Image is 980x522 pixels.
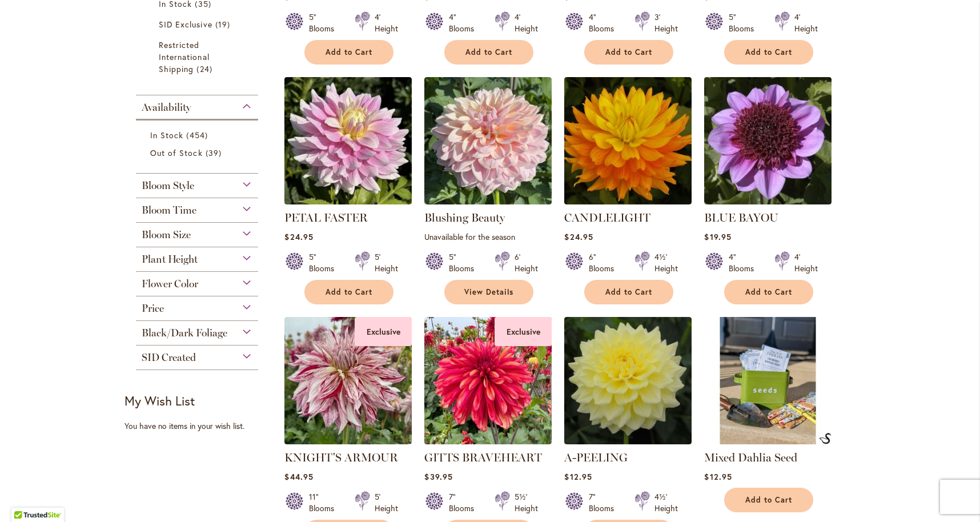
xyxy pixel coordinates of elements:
a: Blushing Beauty [424,196,552,207]
div: 4' Height [515,11,538,34]
span: Add to Cart [745,47,792,57]
div: 4½' Height [654,251,678,274]
div: 6" Blooms [589,251,621,274]
a: PETAL FASTER [284,196,412,207]
div: 4" Blooms [729,251,761,274]
img: KNIGHTS ARMOUR [284,317,412,444]
span: $12.95 [704,471,732,482]
span: Add to Cart [605,287,652,297]
a: GITTS BRAVEHEART [424,451,542,464]
a: GITTS BRAVEHEART Exclusive [424,436,552,447]
a: KNIGHTS ARMOUR Exclusive [284,436,412,447]
a: PETAL FASTER [284,211,368,224]
button: Add to Cart [584,280,673,304]
div: 5' Height [375,491,398,514]
span: $12.95 [564,471,592,482]
span: Bloom Style [142,179,194,192]
div: 4" Blooms [589,11,621,34]
button: Add to Cart [724,40,813,65]
img: CANDLELIGHT [564,77,692,204]
a: Out of Stock 39 [150,147,247,159]
div: 6' Height [515,251,538,274]
button: Add to Cart [724,488,813,512]
img: Blushing Beauty [424,77,552,204]
span: Add to Cart [326,47,372,57]
div: You have no items in your wish list. [124,420,277,432]
div: Exclusive [355,317,412,346]
span: Black/Dark Foliage [142,327,227,339]
img: BLUE BAYOU [704,77,832,204]
img: A-Peeling [564,317,692,444]
span: Price [142,302,164,315]
div: 5" Blooms [449,251,481,274]
span: $39.95 [424,471,452,482]
button: Add to Cart [444,40,533,65]
a: BLUE BAYOU [704,196,832,207]
div: 3' Height [654,11,678,34]
a: A-PEELING [564,451,628,464]
a: Blushing Beauty [424,211,505,224]
img: GITTS BRAVEHEART [424,317,552,444]
span: $19.95 [704,231,731,242]
a: A-Peeling [564,436,692,447]
span: 454 [186,129,210,141]
span: Bloom Size [142,228,191,241]
a: CANDLELIGHT [564,211,650,224]
span: Flower Color [142,278,198,290]
span: Add to Cart [326,287,372,297]
a: KNIGHT'S ARMOUR [284,451,398,464]
a: Mixed Dahlia Seed Mixed Dahlia Seed [704,436,832,447]
div: 11" Blooms [309,491,341,514]
div: 7" Blooms [589,491,621,514]
a: CANDLELIGHT [564,196,692,207]
a: In Stock 454 [150,129,247,141]
button: Add to Cart [304,40,393,65]
button: Add to Cart [724,280,813,304]
div: 4' Height [794,11,818,34]
img: PETAL FASTER [284,77,412,204]
div: 5' Height [375,251,398,274]
a: BLUE BAYOU [704,211,778,224]
span: Availability [142,101,191,114]
div: 5" Blooms [309,251,341,274]
img: Mixed Dahlia Seed [819,433,832,444]
div: 7" Blooms [449,491,481,514]
span: 24 [196,63,215,75]
span: $24.95 [564,231,593,242]
button: Add to Cart [304,280,393,304]
span: SID Exclusive [159,19,212,30]
div: 4' Height [375,11,398,34]
div: 5" Blooms [729,11,761,34]
a: SID Exclusive [159,18,238,30]
span: Add to Cart [465,47,512,57]
span: 19 [215,18,233,30]
p: Unavailable for the season [424,231,552,242]
span: In Stock [150,130,183,140]
a: Mixed Dahlia Seed [704,451,797,464]
span: 39 [206,147,224,159]
div: 4½' Height [654,491,678,514]
span: $44.95 [284,471,313,482]
span: $24.95 [284,231,313,242]
a: Restricted International Shipping [159,39,238,75]
strong: My Wish List [124,392,195,409]
span: Restricted International Shipping [159,39,210,74]
span: Plant Height [142,253,198,266]
iframe: Launch Accessibility Center [9,481,41,513]
span: Add to Cart [745,287,792,297]
div: 4' Height [794,251,818,274]
img: Mixed Dahlia Seed [704,317,832,444]
span: Add to Cart [745,495,792,505]
span: Add to Cart [605,47,652,57]
span: View Details [464,287,513,297]
span: SID Created [142,351,196,364]
button: Add to Cart [584,40,673,65]
span: Out of Stock [150,147,203,158]
div: 5½' Height [515,491,538,514]
div: Exclusive [495,317,552,346]
div: 4" Blooms [449,11,481,34]
div: 5" Blooms [309,11,341,34]
a: View Details [444,280,533,304]
span: Bloom Time [142,204,196,216]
